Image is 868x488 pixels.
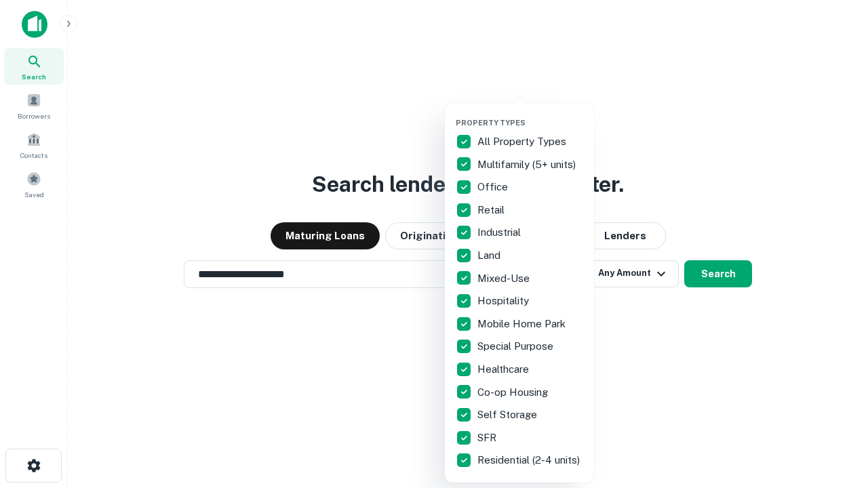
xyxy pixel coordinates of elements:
p: SFR [477,430,499,446]
p: Mobile Home Park [477,316,568,332]
p: Residential (2-4 units) [477,452,583,468]
p: Industrial [477,224,524,241]
p: Self Storage [477,407,540,423]
p: Office [477,179,511,195]
p: Land [477,247,503,264]
p: Co-op Housing [477,384,551,401]
p: Hospitality [477,293,532,309]
p: Special Purpose [477,338,556,354]
p: Retail [477,202,507,218]
p: Healthcare [477,361,532,378]
p: All Property Types [477,134,569,150]
p: Multifamily (5+ units) [477,157,578,173]
p: Mixed-Use [477,270,532,287]
span: Property Types [456,119,526,127]
iframe: Chat Widget [800,380,868,445]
